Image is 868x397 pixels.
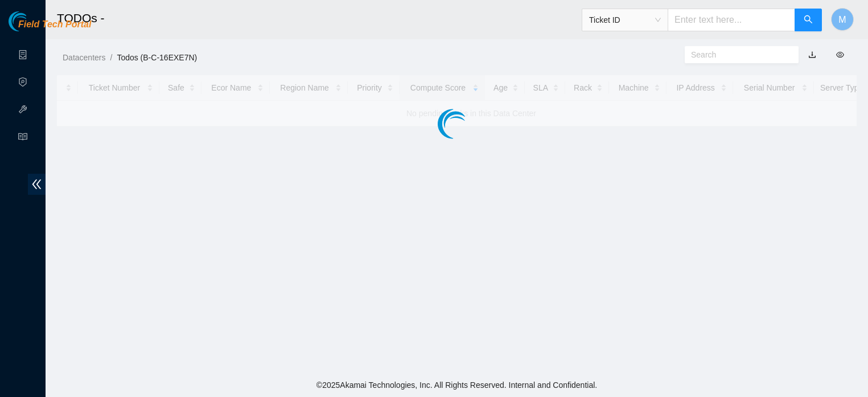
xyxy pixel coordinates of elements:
[9,11,57,31] img: Akamai Technologies
[838,13,846,27] span: M
[9,21,91,35] a: Akamai TechnologiesField Tech Portal
[795,9,822,31] button: search
[668,9,795,31] input: Enter text here...
[46,373,868,397] footer: © 2025 Akamai Technologies, Inc. All Rights Reserved. Internal and Confidential.
[18,19,91,30] span: Field Tech Portal
[804,15,813,26] span: search
[63,53,105,62] a: Datacenters
[18,127,27,150] span: read
[117,53,197,62] a: Todos (B-C-16EXE7N)
[589,11,661,28] span: Ticket ID
[691,48,783,61] input: Search
[836,51,844,59] span: eye
[28,174,46,195] span: double-left
[800,46,825,64] button: download
[110,53,112,62] span: /
[831,8,854,31] button: M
